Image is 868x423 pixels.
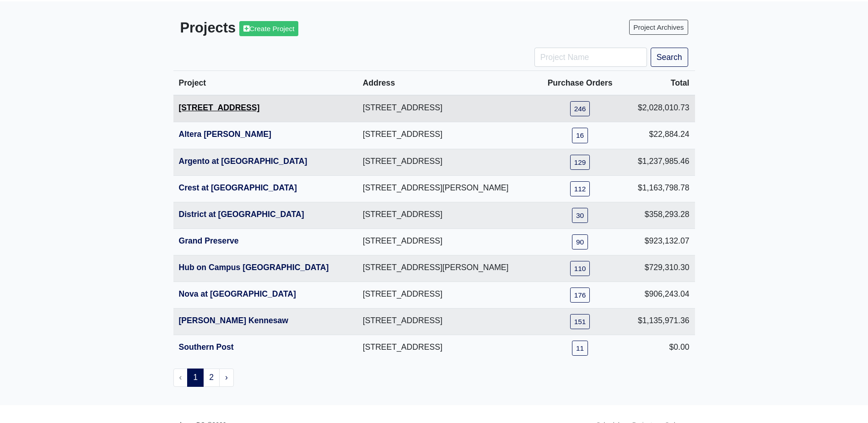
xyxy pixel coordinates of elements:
[570,261,590,276] a: 110
[187,369,204,387] span: 1
[179,289,296,298] a: Nova at [GEOGRAPHIC_DATA]
[534,48,647,67] input: Project Name
[572,128,588,143] a: 16
[623,149,695,175] td: $1,237,985.46
[623,282,695,309] td: $906,243.04
[357,175,537,202] td: [STREET_ADDRESS][PERSON_NAME]
[173,71,357,96] th: Project
[623,255,695,282] td: $729,310.30
[623,175,695,202] td: $1,163,798.78
[570,155,590,170] a: 129
[572,341,588,356] a: 11
[179,183,297,192] a: Crest at [GEOGRAPHIC_DATA]
[572,208,588,223] a: 30
[570,181,590,196] a: 112
[357,335,537,362] td: [STREET_ADDRESS]
[651,48,688,67] button: Search
[179,210,304,219] a: District at [GEOGRAPHIC_DATA]
[180,20,427,37] h3: Projects
[179,316,289,325] a: [PERSON_NAME] Kennesaw
[357,255,537,282] td: [STREET_ADDRESS][PERSON_NAME]
[179,263,329,272] a: Hub on Campus [GEOGRAPHIC_DATA]
[357,149,537,175] td: [STREET_ADDRESS]
[357,309,537,335] td: [STREET_ADDRESS]
[623,122,695,149] td: $22,884.24
[623,202,695,228] td: $358,293.28
[179,236,239,245] a: Grand Preserve
[629,20,688,35] a: Project Archives
[357,71,537,96] th: Address
[239,21,298,36] a: Create Project
[537,71,624,96] th: Purchase Orders
[623,95,695,122] td: $2,028,010.73
[179,130,271,139] a: Altera [PERSON_NAME]
[173,369,188,387] li: « Previous
[570,314,590,329] a: 151
[357,282,537,309] td: [STREET_ADDRESS]
[623,228,695,255] td: $923,132.07
[219,369,234,387] a: Next »
[623,71,695,96] th: Total
[623,335,695,362] td: $0.00
[357,228,537,255] td: [STREET_ADDRESS]
[570,101,590,116] a: 246
[570,287,590,303] a: 176
[179,103,260,112] a: [STREET_ADDRESS]
[203,369,220,387] a: 2
[357,95,537,122] td: [STREET_ADDRESS]
[179,342,234,352] a: Southern Post
[357,202,537,228] td: [STREET_ADDRESS]
[623,309,695,335] td: $1,135,971.36
[179,157,307,166] a: Argento at [GEOGRAPHIC_DATA]
[572,234,588,249] a: 90
[357,122,537,149] td: [STREET_ADDRESS]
